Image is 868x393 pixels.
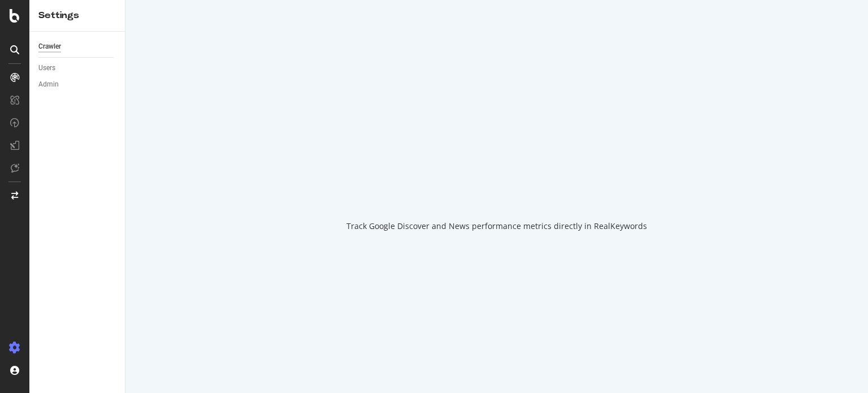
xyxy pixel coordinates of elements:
div: Track Google Discover and News performance metrics directly in RealKeywords [346,221,647,232]
div: animation [456,162,537,202]
div: Users [38,62,55,74]
div: Crawler [38,41,61,53]
a: Admin [38,79,117,90]
div: Admin [38,79,59,90]
div: Settings [38,9,116,22]
a: Users [38,62,117,74]
a: Crawler [38,41,117,53]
